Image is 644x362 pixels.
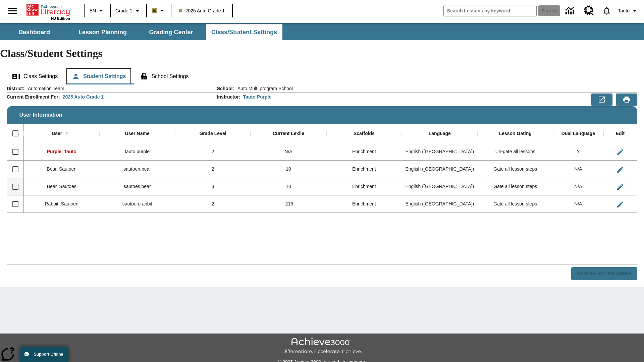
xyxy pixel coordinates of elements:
div: Y [553,143,603,161]
div: English (US) [402,195,477,213]
div: Un-gate all lessons [478,143,553,161]
div: Scaffolds [354,131,375,137]
a: Resource Center, Will open in new tab [580,2,598,20]
div: Class/Student Settings [7,68,637,84]
button: Student Settings [66,68,131,84]
div: Dual Language [561,131,595,137]
div: sautoen.rabbit [99,195,175,213]
div: Gate all lesson steps [478,195,553,213]
span: Bear, Sautoes [47,184,76,189]
button: Profile/Settings [615,5,641,17]
h2: Current Enrollment For : [7,94,60,100]
span: User Information [19,112,62,118]
h2: District : [7,86,24,92]
a: Notifications [598,2,615,19]
span: Class/Student Settings [211,28,277,36]
div: User Information [7,85,637,281]
button: Grading Center [138,24,205,40]
div: sautoen.bear [99,161,175,178]
div: Gate all lesson steps [478,178,553,195]
span: Automation Team [24,85,64,92]
div: Edit [616,131,625,137]
button: Support Offline [20,347,68,362]
div: Enrichment [326,178,402,195]
span: Grade 1 [115,7,132,14]
div: English (US) [402,161,477,178]
div: Home [26,2,70,20]
div: Gate all lesson steps [478,161,553,178]
div: Current Lexile [273,131,304,137]
span: Rabbit, Sautoen [45,201,78,206]
div: 10 [251,161,326,178]
div: 2 [175,143,251,161]
button: Edit User [613,145,627,159]
a: Data Center [561,2,580,20]
button: Edit User [613,198,627,211]
div: tauto.purple [99,143,175,161]
div: N/A [251,143,326,161]
span: Lesson Planning [78,28,127,36]
h2: Instructor : [217,94,240,100]
button: Open side menu [3,1,22,21]
div: Enrichment [326,143,402,161]
span: NJ Edition [51,16,70,20]
button: Export to CSV [591,94,612,106]
input: search field [444,5,536,16]
div: Lesson Gating [499,131,532,137]
div: User [52,131,62,137]
div: -215 [251,195,326,213]
div: English (US) [402,178,477,195]
div: Enrichment [326,161,402,178]
div: English (US) [402,143,477,161]
span: 2025 Auto Grade 1 [179,7,225,14]
div: Grade Level [199,131,226,137]
button: Class/Student Settings [206,24,282,40]
div: 10 [251,178,326,195]
button: Lesson Planning [69,24,136,40]
div: N/A [553,195,603,213]
span: Support Offline [34,352,63,357]
div: 2 [175,161,251,178]
button: Grade: Grade 1, Select a grade [113,5,144,17]
span: B [153,6,156,15]
span: Dashboard [18,28,50,36]
div: 2 [175,195,251,213]
div: N/A [553,178,603,195]
div: User Name [125,131,150,137]
span: EN [90,7,96,14]
div: 2025 Auto Grade 1 [63,94,104,100]
div: Language [429,131,451,137]
div: Enrichment [326,195,402,213]
span: Auto Multi program School [234,85,293,92]
button: Language: EN, Select a language [87,5,108,17]
button: Print Preview [616,94,637,106]
span: Bear, Sautoen [47,166,76,172]
div: Tauto Purple [243,94,272,100]
div: sautoes.bear [99,178,175,195]
button: Edit User [613,163,627,176]
span: Grading Center [149,28,193,36]
div: N/A [553,161,603,178]
h2: School : [217,86,234,92]
button: Dashboard [1,24,68,40]
span: Tauto [618,7,630,14]
a: Home [26,3,70,16]
button: Class Settings [7,68,63,84]
div: 3 [175,178,251,195]
button: Boost Class color is light brown. Change class color [149,5,169,17]
span: Purple, Tauto [47,149,76,154]
button: Edit User [613,180,627,194]
img: Achieve3000 Differentiate Accelerate Achieve [282,338,362,355]
button: School Settings [135,68,194,84]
